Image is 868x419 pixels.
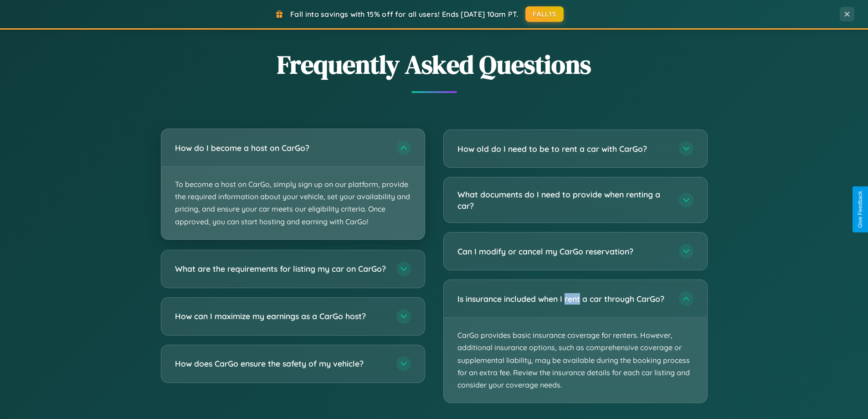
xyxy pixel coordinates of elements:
h3: What are the requirements for listing my car on CarGo? [175,263,387,274]
h3: How can I maximize my earnings as a CarGo host? [175,310,387,322]
h2: Frequently Asked Questions [161,47,708,82]
p: To become a host on CarGo, simply sign up on our platform, provide the required information about... [161,167,425,239]
button: FALL15 [525,6,564,22]
h3: How does CarGo ensure the safety of my vehicle? [175,358,387,369]
span: Fall into savings with 15% off for all users! Ends [DATE] 10am PT. [290,10,519,19]
p: CarGo provides basic insurance coverage for renters. However, additional insurance options, such ... [444,318,707,403]
h3: Is insurance included when I rent a car through CarGo? [457,293,670,305]
h3: How old do I need to be to rent a car with CarGo? [457,143,670,155]
h3: Can I modify or cancel my CarGo reservation? [457,246,670,257]
h3: How do I become a host on CarGo? [175,142,387,154]
h3: What documents do I need to provide when renting a car? [457,189,670,211]
div: Give Feedback [857,191,863,228]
